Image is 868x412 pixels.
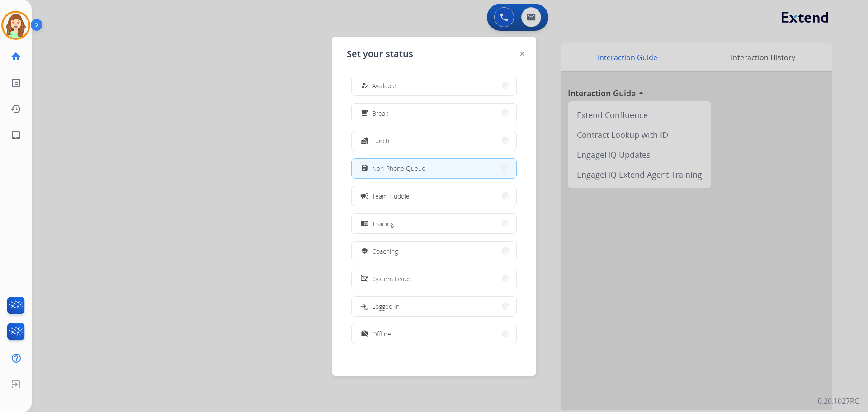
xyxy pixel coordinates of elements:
[372,274,410,284] span: System Issue
[10,77,21,88] mat-icon: list_alt
[818,396,859,407] p: 0.20.1027RC
[352,297,516,316] button: Logged In
[352,269,516,289] button: System Issue
[360,191,369,200] mat-icon: campaign
[10,130,21,141] mat-icon: inbox
[352,76,516,95] button: Available
[352,324,516,344] button: Offline
[352,242,516,261] button: Coaching
[352,186,516,206] button: Team Huddle
[372,191,410,201] span: Team Huddle
[372,219,394,228] span: Training
[361,247,368,255] mat-icon: school
[361,220,368,227] mat-icon: menu_book
[347,47,413,60] span: Set your status
[360,302,369,311] mat-icon: login
[361,137,368,145] mat-icon: fastfood
[352,159,516,178] button: Non-Phone Queue
[372,302,400,311] span: Logged In
[10,51,21,62] mat-icon: home
[361,330,368,338] mat-icon: work_off
[352,214,516,233] button: Training
[372,81,396,90] span: Available
[361,109,368,117] mat-icon: free_breakfast
[372,164,425,173] span: Non-Phone Queue
[372,246,398,256] span: Coaching
[372,136,389,146] span: Lunch
[10,104,21,114] mat-icon: history
[3,13,28,38] img: avatar
[352,131,516,151] button: Lunch
[361,82,368,90] mat-icon: how_to_reg
[352,104,516,123] button: Break
[520,52,524,56] img: close-button
[372,109,388,118] span: Break
[361,275,368,283] mat-icon: phonelink_off
[372,329,391,339] span: Offline
[361,165,368,172] mat-icon: assignment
